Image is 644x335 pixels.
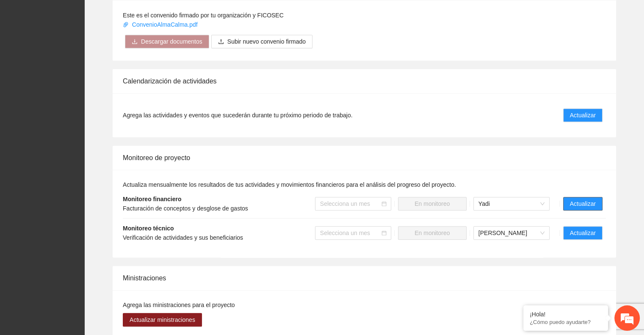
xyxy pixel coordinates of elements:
[478,197,544,210] span: Yadi
[123,69,606,93] div: Calendarización de actividades
[123,266,606,290] div: Ministraciones
[132,39,138,45] span: download
[570,228,596,238] span: Actualizar
[130,315,195,324] span: Actualizar ministraciones
[227,37,306,46] span: Subir nuevo convenio firmado
[4,231,161,261] textarea: Escriba su mensaje y pulse “Intro”
[381,230,387,235] span: calendar
[123,205,248,212] span: Facturación de conceptos y desglose de gastos
[123,313,202,327] button: Actualizar ministraciones
[44,43,142,54] div: Chatee con nosotros ahora
[211,38,312,45] span: uploadSubir nuevo convenio firmado
[123,225,174,232] strong: Monitoreo técnico
[123,234,243,241] span: Verificación de actividades y sus beneficiarios
[478,227,544,239] span: Cassandra
[49,113,117,199] span: Estamos en línea.
[125,35,209,48] button: downloadDescargar documentos
[123,196,181,202] strong: Monitoreo financiero
[570,111,596,120] span: Actualizar
[123,146,606,170] div: Monitoreo de proyecto
[141,37,202,46] span: Descargar documentos
[218,39,224,45] span: upload
[381,201,387,206] span: calendar
[563,226,603,240] button: Actualizar
[123,111,352,120] span: Agrega las actividades y eventos que sucederán durante tu próximo periodo de trabajo.
[123,181,456,188] span: Actualiza mensualmente los resultados de tus actividades y movimientos financieros para el anális...
[123,22,129,28] span: paper-clip
[563,108,603,122] button: Actualizar
[570,199,596,208] span: Actualizar
[123,12,284,19] span: Este es el convenido firmado por tu organización y FICOSEC
[139,4,159,25] div: Minimizar ventana de chat en vivo
[530,311,602,318] div: ¡Hola!
[123,316,202,323] a: Actualizar ministraciones
[530,319,602,325] p: ¿Cómo puedo ayudarte?
[123,302,235,308] span: Agrega las ministraciones para el proyecto
[563,197,603,210] button: Actualizar
[211,35,312,48] button: uploadSubir nuevo convenio firmado
[123,21,199,28] a: ConvenioAlmaCalma.pdf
